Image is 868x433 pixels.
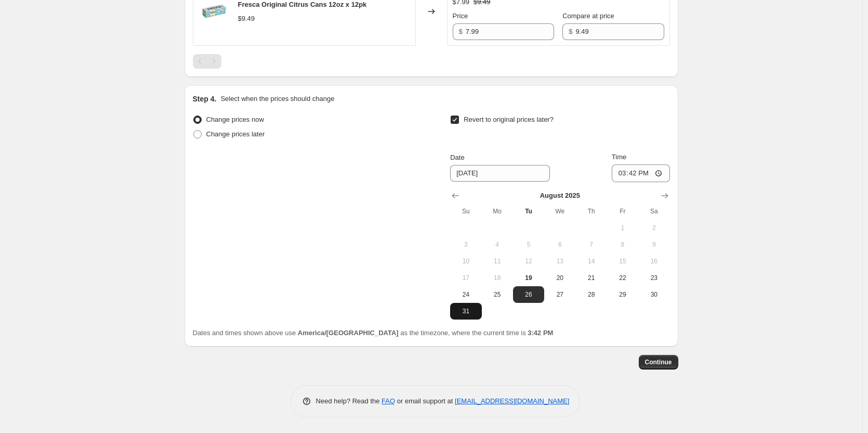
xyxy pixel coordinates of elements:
[638,236,669,253] button: Saturday August 9 2025
[486,240,509,249] span: 4
[454,257,477,265] span: 10
[544,253,575,270] button: Wednesday August 13 2025
[238,14,255,24] div: $9.49
[517,240,540,249] span: 5
[607,220,638,236] button: Friday August 1 2025
[395,397,455,405] span: or email support at
[382,397,395,405] a: FAQ
[548,290,571,299] span: 27
[193,54,221,69] nav: Pagination
[562,12,614,20] span: Compare at price
[607,286,638,303] button: Friday August 29 2025
[639,355,678,370] button: Continue
[548,257,571,265] span: 13
[575,253,607,270] button: Thursday August 14 2025
[638,203,669,220] th: Saturday
[548,207,571,215] span: We
[206,130,265,138] span: Change prices later
[548,240,571,249] span: 6
[517,274,540,282] span: 19
[482,286,513,303] button: Monday August 25 2025
[575,286,607,303] button: Thursday August 28 2025
[611,240,634,249] span: 8
[450,286,481,303] button: Sunday August 24 2025
[607,253,638,270] button: Friday August 15 2025
[642,274,665,282] span: 23
[486,290,509,299] span: 25
[238,1,367,8] span: Fresca Original Citrus Cans 12oz x 12pk
[486,257,509,265] span: 11
[486,274,509,282] span: 18
[657,188,672,203] button: Show next month, September 2025
[528,329,553,337] b: 3:42 PM
[611,257,634,265] span: 15
[580,274,602,282] span: 21
[544,236,575,253] button: Wednesday August 6 2025
[517,207,540,215] span: Tu
[569,28,572,35] span: $
[642,290,665,299] span: 30
[544,286,575,303] button: Wednesday August 27 2025
[316,397,382,405] span: Need help? Read the
[448,188,463,203] button: Show previous month, July 2025
[454,207,477,215] span: Su
[298,329,399,337] b: America/[GEOGRAPHIC_DATA]
[450,236,481,253] button: Sunday August 3 2025
[645,358,672,366] span: Continue
[454,274,477,282] span: 17
[513,253,544,270] button: Tuesday August 12 2025
[206,116,264,123] span: Change prices now
[454,240,477,249] span: 3
[450,270,481,286] button: Sunday August 17 2025
[611,224,634,232] span: 1
[454,307,477,315] span: 31
[638,270,669,286] button: Saturday August 23 2025
[459,28,463,35] span: $
[642,240,665,249] span: 9
[513,270,544,286] button: Today Tuesday August 19 2025
[575,203,607,220] th: Thursday
[193,329,554,337] span: Dates and times shown above use as the timezone, where the current time is
[450,303,481,320] button: Sunday August 31 2025
[638,253,669,270] button: Saturday August 16 2025
[193,94,217,104] h2: Step 4.
[464,116,554,123] span: Revert to original prices later?
[513,236,544,253] button: Tuesday August 5 2025
[580,207,602,215] span: Th
[548,274,571,282] span: 20
[454,290,477,299] span: 24
[513,203,544,220] th: Tuesday
[638,286,669,303] button: Saturday August 30 2025
[482,236,513,253] button: Monday August 4 2025
[517,257,540,265] span: 12
[607,270,638,286] button: Friday August 22 2025
[450,165,550,182] input: 8/19/2025
[450,253,481,270] button: Sunday August 10 2025
[642,224,665,232] span: 2
[517,290,540,299] span: 26
[482,270,513,286] button: Monday August 18 2025
[612,153,626,161] span: Time
[482,253,513,270] button: Monday August 11 2025
[580,290,602,299] span: 28
[482,203,513,220] th: Monday
[450,203,481,220] th: Sunday
[642,207,665,215] span: Sa
[611,207,634,215] span: Fr
[638,220,669,236] button: Saturday August 2 2025
[455,397,569,405] a: [EMAIL_ADDRESS][DOMAIN_NAME]
[544,270,575,286] button: Wednesday August 20 2025
[575,236,607,253] button: Thursday August 7 2025
[607,203,638,220] th: Friday
[580,257,602,265] span: 14
[642,257,665,265] span: 16
[612,164,670,182] input: 12:00
[486,207,509,215] span: Mo
[453,12,468,20] span: Price
[607,236,638,253] button: Friday August 8 2025
[544,203,575,220] th: Wednesday
[450,154,464,161] span: Date
[580,240,602,249] span: 7
[575,270,607,286] button: Thursday August 21 2025
[513,286,544,303] button: Tuesday August 26 2025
